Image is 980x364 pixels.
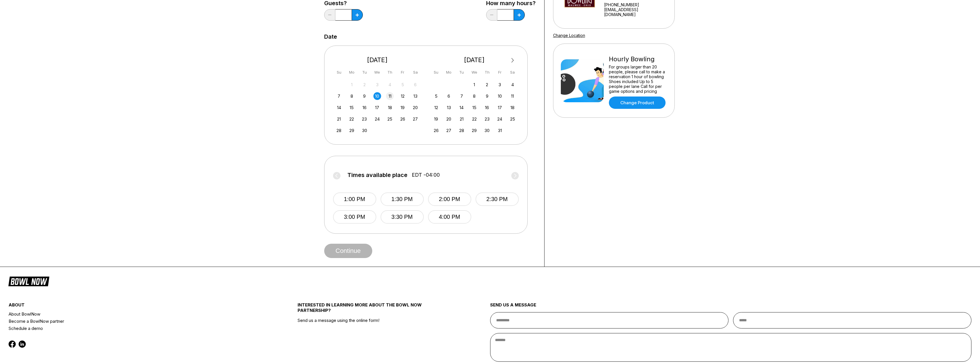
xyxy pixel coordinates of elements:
[458,127,466,134] div: Choose Tuesday, October 28th, 2025
[348,127,356,134] div: Choose Monday, September 29th, 2025
[9,310,249,318] a: About BowlNow
[348,92,356,100] div: Choose Monday, September 8th, 2025
[399,68,407,76] div: Fr
[470,127,478,134] div: Choose Wednesday, October 29th, 2025
[490,302,972,312] div: send us a message
[298,302,442,318] div: INTERESTED IN LEARNING MORE ABOUT THE BOWL NOW PARTNERSHIP?
[458,92,466,100] div: Choose Tuesday, October 7th, 2025
[361,68,368,76] div: Tu
[609,64,667,94] div: For groups larger than 20 people, please call to make a reservation 1 hour of bowling Shoes inclu...
[431,80,517,134] div: month 2025-10
[411,92,419,100] div: Choose Saturday, September 13th, 2025
[348,81,356,88] div: Not available Monday, September 1st, 2025
[381,192,424,206] button: 1:30 PM
[604,7,667,17] a: [EMAIL_ADDRESS][DOMAIN_NAME]
[509,68,516,76] div: Sa
[399,81,407,88] div: Not available Friday, September 5th, 2025
[348,68,356,76] div: Mo
[496,115,504,123] div: Choose Friday, October 24th, 2025
[604,2,667,7] div: [PHONE_NUMBER]
[509,81,516,88] div: Choose Saturday, October 4th, 2025
[470,92,478,100] div: Choose Wednesday, October 8th, 2025
[430,56,519,64] div: [DATE]
[470,104,478,111] div: Choose Wednesday, October 15th, 2025
[386,104,394,111] div: Choose Thursday, September 18th, 2025
[411,81,419,88] div: Not available Saturday, September 6th, 2025
[609,97,666,109] a: Change Product
[432,68,440,76] div: Su
[333,56,422,64] div: [DATE]
[483,104,491,111] div: Choose Thursday, October 16th, 2025
[496,104,504,111] div: Choose Friday, October 17th, 2025
[553,33,585,38] a: Change Location
[373,115,381,123] div: Choose Wednesday, September 24th, 2025
[335,115,343,123] div: Choose Sunday, September 21st, 2025
[411,104,419,111] div: Choose Saturday, September 20th, 2025
[373,81,381,88] div: Not available Wednesday, September 3rd, 2025
[509,92,516,100] div: Choose Saturday, October 11th, 2025
[324,34,337,40] label: Date
[496,68,504,76] div: Fr
[399,115,407,123] div: Choose Friday, September 26th, 2025
[399,104,407,111] div: Choose Friday, September 19th, 2025
[445,68,453,76] div: Mo
[483,115,491,123] div: Choose Thursday, October 23rd, 2025
[386,68,394,76] div: Th
[609,55,667,63] div: Hourly Bowling
[496,81,504,88] div: Choose Friday, October 3rd, 2025
[445,115,453,123] div: Choose Monday, October 20th, 2025
[445,127,453,134] div: Choose Monday, October 27th, 2025
[9,325,249,332] a: Schedule a demo
[458,68,466,76] div: Tu
[335,68,343,76] div: Su
[496,127,504,134] div: Choose Friday, October 31st, 2025
[386,92,394,100] div: Choose Thursday, September 11th, 2025
[361,115,368,123] div: Choose Tuesday, September 23rd, 2025
[483,68,491,76] div: Th
[361,92,368,100] div: Choose Tuesday, September 9th, 2025
[361,81,368,88] div: Not available Tuesday, September 2nd, 2025
[334,80,420,134] div: month 2025-09
[335,127,343,134] div: Choose Sunday, September 28th, 2025
[412,172,440,178] span: EDT -04:00
[561,59,604,102] img: Hourly Bowling
[432,92,440,100] div: Choose Sunday, October 5th, 2025
[432,115,440,123] div: Choose Sunday, October 19th, 2025
[373,92,381,100] div: Choose Wednesday, September 10th, 2025
[445,104,453,111] div: Choose Monday, October 13th, 2025
[509,104,516,111] div: Choose Saturday, October 18th, 2025
[347,172,407,178] span: Times available place
[508,56,517,65] button: Next Month
[9,318,249,325] a: Become a BowlNow partner
[445,92,453,100] div: Choose Monday, October 6th, 2025
[432,127,440,134] div: Choose Sunday, October 26th, 2025
[333,210,376,224] button: 3:00 PM
[483,81,491,88] div: Choose Thursday, October 2nd, 2025
[458,104,466,111] div: Choose Tuesday, October 14th, 2025
[470,115,478,123] div: Choose Wednesday, October 22nd, 2025
[428,210,471,224] button: 4:00 PM
[428,192,471,206] button: 2:00 PM
[509,115,516,123] div: Choose Saturday, October 25th, 2025
[483,92,491,100] div: Choose Thursday, October 9th, 2025
[470,81,478,88] div: Choose Wednesday, October 1st, 2025
[399,92,407,100] div: Choose Friday, September 12th, 2025
[381,210,424,224] button: 3:30 PM
[348,104,356,111] div: Choose Monday, September 15th, 2025
[348,115,356,123] div: Choose Monday, September 22nd, 2025
[476,192,519,206] button: 2:30 PM
[333,192,376,206] button: 1:00 PM
[483,127,491,134] div: Choose Thursday, October 30th, 2025
[470,68,478,76] div: We
[373,68,381,76] div: We
[361,127,368,134] div: Choose Tuesday, September 30th, 2025
[496,92,504,100] div: Choose Friday, October 10th, 2025
[335,104,343,111] div: Choose Sunday, September 14th, 2025
[335,92,343,100] div: Choose Sunday, September 7th, 2025
[432,104,440,111] div: Choose Sunday, October 12th, 2025
[373,104,381,111] div: Choose Wednesday, September 17th, 2025
[361,104,368,111] div: Choose Tuesday, September 16th, 2025
[411,68,419,76] div: Sa
[458,115,466,123] div: Choose Tuesday, October 21st, 2025
[386,115,394,123] div: Choose Thursday, September 25th, 2025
